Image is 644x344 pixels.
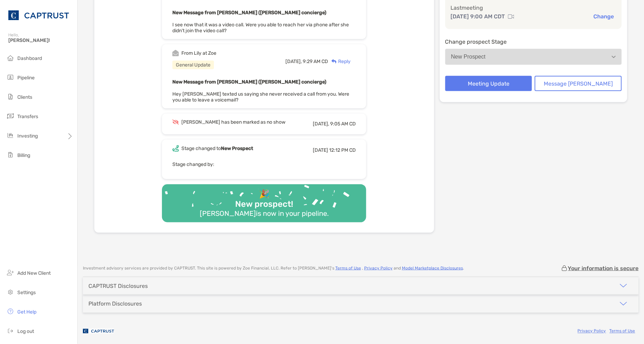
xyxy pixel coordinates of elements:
[17,309,36,315] span: Get Help
[578,329,606,334] a: Privacy Policy
[592,13,616,20] button: Change
[17,55,42,61] span: Dashboard
[451,54,486,60] div: New Prospect
[221,145,253,151] b: New Prospect
[17,270,51,276] span: Add New Client
[88,301,142,307] div: Platform Disclosures
[88,283,148,289] div: CAPTRUST Disclosures
[256,189,272,199] div: 🎉
[445,76,532,91] button: Meeting Update
[8,37,73,43] span: [PERSON_NAME]!
[17,328,34,334] span: Log out
[172,10,326,16] b: New Message from [PERSON_NAME] ([PERSON_NAME] concierge)
[232,199,296,209] div: New prospect!
[612,56,616,58] img: Open dropdown arrow
[330,121,356,127] span: 9:05 AM CD
[83,324,114,339] img: company logo
[6,112,15,120] img: transfers icon
[364,266,393,271] a: Privacy Policy
[172,79,326,85] b: New Message from [PERSON_NAME] ([PERSON_NAME] concierge)
[6,288,15,296] img: settings icon
[17,133,38,139] span: Investing
[402,266,463,271] a: Model Marketplace Disclosures
[6,307,15,316] img: get-help icon
[17,94,32,100] span: Clients
[172,160,356,169] p: Stage changed by:
[332,59,337,64] img: Reply icon
[172,50,179,56] img: Event icon
[181,50,216,56] div: From Lily at Zoe
[329,147,356,153] span: 12:12 PM CD
[6,54,15,62] img: dashboard icon
[17,114,38,120] span: Transfers
[6,151,15,159] img: billing icon
[445,37,622,46] p: Change prospect Stage
[172,91,349,103] span: Hey [PERSON_NAME] texted us saying she never received a call from you. Were you able to leave a v...
[335,266,361,271] a: Terms of Use
[8,3,69,28] img: CAPTRUST Logo
[6,327,15,335] img: logout icon
[610,329,635,334] a: Terms of Use
[535,76,622,91] button: Message [PERSON_NAME]
[303,59,328,64] span: 9:29 AM CD
[328,58,351,65] div: Reply
[172,61,214,69] div: General Update
[6,268,15,277] img: add_new_client icon
[445,49,622,65] button: New Prospect
[313,147,328,153] span: [DATE]
[451,3,616,12] p: Last meeting
[285,59,302,64] span: [DATE],
[172,120,179,125] img: Event icon
[172,22,349,34] span: I see now that it was a video call. Were you able to reach her via phone after she didn't join th...
[313,121,329,127] span: [DATE],
[6,131,15,140] img: investing icon
[619,282,628,290] img: icon arrow
[17,75,35,81] span: Pipeline
[181,119,285,125] div: [PERSON_NAME] has been marked as no show
[83,266,464,271] p: Investment advisory services are provided by CAPTRUST . This site is powered by Zoe Financial, LL...
[451,12,505,21] p: [DATE] 9:00 AM CDT
[17,152,30,158] span: Billing
[6,92,15,101] img: clients icon
[568,265,639,272] p: Your information is secure
[172,145,179,152] img: Event icon
[162,184,366,217] img: Confetti
[508,14,514,19] img: communication type
[181,145,253,151] div: Stage changed to
[17,290,36,296] span: Settings
[197,209,332,218] div: [PERSON_NAME] is now in your pipeline.
[619,300,628,308] img: icon arrow
[6,73,15,81] img: pipeline icon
